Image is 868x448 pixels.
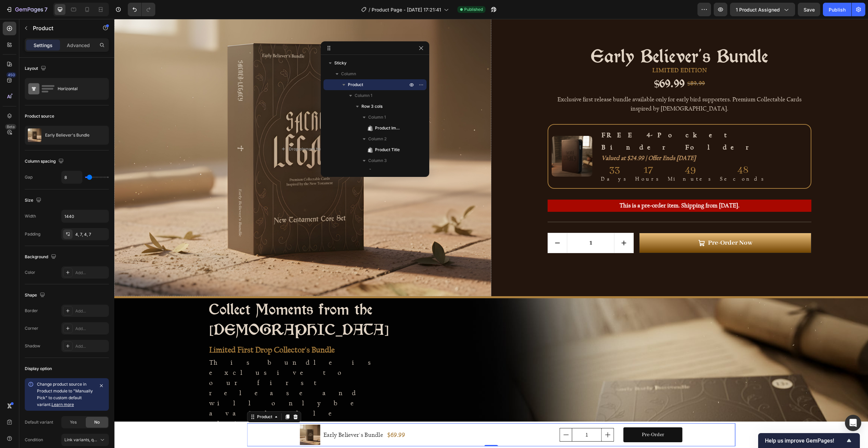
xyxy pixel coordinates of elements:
[45,133,90,138] p: Early Believer's Bundle
[75,343,107,349] div: Add...
[5,124,16,129] div: Beta
[25,174,33,180] div: Gap
[375,146,400,153] span: Product Title
[25,157,65,166] div: Column spacing
[34,42,53,49] p: Settings
[25,291,46,300] div: Shape
[539,55,571,73] div: $69.99
[443,77,687,93] p: Exclusive first release bundle available only for early bird supporters. Premium Collectable Card...
[6,72,16,78] div: 450
[175,127,211,133] div: Drop element here
[606,157,652,163] p: Seconds
[488,409,499,422] button: increment
[25,366,52,372] div: Display option
[94,419,100,425] span: No
[94,279,283,321] h2: Collect Moments from the [DEMOGRAPHIC_DATA]
[433,26,697,48] h2: Early Believer's Bundle
[114,19,868,448] iframe: Design area
[52,402,74,407] a: Learn more
[25,196,43,205] div: Size
[75,308,107,314] div: Add...
[553,145,599,157] div: 49
[272,411,292,421] div: $69.99
[375,168,401,175] span: Product Price
[594,219,638,229] div: Pre-Order Now
[453,214,500,234] input: quantity
[487,157,514,163] p: Days
[25,252,58,262] div: Background
[334,60,347,66] span: Sticky
[37,382,93,407] span: Change product source in Product module to "Manually Pick" to custom default variant.
[487,145,514,157] div: 33
[44,5,47,14] p: 7
[525,214,697,234] button: Pre-Order Now
[75,326,107,332] div: Add...
[62,171,82,183] input: Auto
[25,231,40,237] div: Padding
[528,411,550,421] div: Pre-Order
[446,409,458,422] button: decrement
[521,145,547,157] div: 17
[437,117,478,158] img: Alt Image
[845,415,861,431] div: Open Intercom Messenger
[361,103,382,110] span: Row 3 cols
[606,145,652,157] div: 48
[765,437,845,444] span: Help us improve GemPages!
[368,136,387,142] span: Column 2
[572,58,591,70] div: $89.99
[33,24,91,32] p: Product
[500,214,519,234] button: increment
[28,128,41,142] img: product feature img
[95,326,220,335] strong: Limited First Drop Collector's Bundle
[58,81,99,97] div: Horizontal
[804,7,815,13] span: Save
[25,64,47,73] div: Layout
[487,136,581,143] i: Valued at $24.99 | Offer Ends [DATE]
[730,3,795,16] button: 1 product assigned
[3,3,51,16] button: 7
[369,6,370,13] span: /
[372,6,441,13] span: Product Page - [DATE] 17:21:41
[141,395,159,401] div: Product
[823,3,851,16] button: Publish
[25,325,38,331] div: Corner
[375,125,401,131] span: Product Images
[25,437,43,443] div: Condition
[736,6,780,13] span: 1 product assigned
[368,157,387,164] span: Column 3
[434,214,453,234] button: decrement
[25,308,38,314] div: Border
[765,436,853,445] button: Show survey - Help us improve GemPages!
[25,343,40,349] div: Shadow
[70,419,77,425] span: Yes
[64,437,164,442] span: Link variants, quantity <br> between same products
[521,157,547,163] p: Hours
[128,3,155,16] div: Undo/Redo
[368,114,386,121] span: Column 1
[75,231,107,238] div: 4, 7, 4, 7
[434,48,696,55] p: LIMITED EDITION
[67,42,90,49] p: Advanced
[61,434,109,446] button: Link variants, quantity <br> between same products
[509,408,568,424] button: Pre-Order
[25,113,54,119] div: Product source
[341,70,356,77] span: Column
[798,3,820,16] button: Save
[75,270,107,276] div: Add...
[348,81,363,88] span: Product
[25,419,53,425] div: Default variant
[487,110,692,134] p: FREE 4-Pocket Binder Folder
[829,6,846,13] div: Publish
[355,92,372,99] span: Column 1
[458,409,488,422] input: quantity
[25,213,36,219] div: Width
[62,210,108,222] input: Auto
[464,6,483,13] span: Published
[434,181,696,192] p: This is a pre-order item. Shipping from [DATE].
[209,411,270,421] h1: Early Believer's Bundle
[553,157,599,163] p: Minutes
[25,269,35,276] div: Color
